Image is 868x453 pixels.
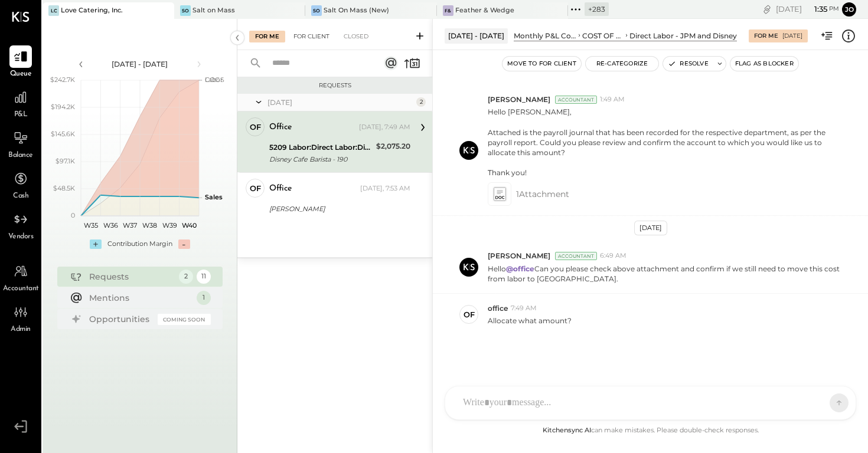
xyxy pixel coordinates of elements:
[8,232,34,242] span: Vendors
[1,260,41,294] a: Accountant
[582,31,624,41] div: COST OF GOODS SOLD (COGS)
[250,122,261,133] div: of
[761,3,773,15] div: copy link
[162,221,177,229] text: W39
[1,127,41,161] a: Balance
[634,221,667,235] div: [DATE]
[10,69,32,80] span: Queue
[180,5,191,16] div: So
[514,31,576,41] div: Monthly P&L Comparison
[804,4,827,15] span: 1 : 35
[192,6,235,15] div: Salt on Mass
[376,140,410,152] div: $2,075.20
[249,31,285,42] div: For Me
[107,239,172,249] div: Contribution Margin
[90,239,102,249] div: +
[629,31,737,41] div: Direct Labor - JPM and Disney
[488,264,840,284] p: Hello Can you please check above attachment and confirm if we still need to move this cost from l...
[338,31,374,42] div: Closed
[663,57,713,71] button: Resolve
[360,184,410,193] div: [DATE], 7:53 AM
[89,313,152,325] div: Opportunities
[205,75,223,84] text: Labor
[269,122,292,133] div: office
[359,123,410,132] div: [DATE], 7:49 AM
[90,59,190,69] div: [DATE] - [DATE]
[250,183,261,194] div: of
[506,264,534,273] strong: @office
[586,57,659,71] button: Re-Categorize
[178,239,190,249] div: -
[324,6,389,15] div: Salt On Mass (New)
[776,4,839,15] div: [DATE]
[1,168,41,202] a: Cash
[51,103,75,111] text: $194.2K
[1,86,41,120] a: P&L
[455,6,514,15] div: Feather & Wedge
[829,5,839,13] span: pm
[243,81,426,90] div: Requests
[11,324,31,335] span: Admin
[83,221,97,229] text: W35
[197,291,211,305] div: 1
[488,107,840,178] p: Hello [PERSON_NAME], Attached is the payroll journal that has been recorded for the respective de...
[754,32,778,40] div: For Me
[488,303,508,313] span: office
[269,183,292,195] div: office
[416,97,426,107] div: 2
[269,153,373,165] div: Disney Cafe Barista - 190
[3,284,39,294] span: Accountant
[600,95,625,104] span: 1:49 AM
[123,221,137,229] text: W37
[8,150,33,161] span: Balance
[585,2,609,16] div: + 283
[516,182,569,206] span: 1 Attachment
[267,97,413,107] div: [DATE]
[288,31,335,42] div: For Client
[89,271,173,283] div: Requests
[1,208,41,242] a: Vendors
[103,221,118,229] text: W36
[443,5,453,16] div: F&
[555,252,597,260] div: Accountant
[142,221,157,229] text: W38
[181,221,196,229] text: W40
[71,211,75,219] text: 0
[488,94,550,104] span: [PERSON_NAME]
[158,314,211,325] div: Coming Soon
[555,96,597,104] div: Accountant
[61,6,123,15] div: Love Catering, Inc.
[13,191,28,202] span: Cash
[53,184,75,192] text: $48.5K
[197,270,211,284] div: 11
[1,301,41,335] a: Admin
[502,57,581,71] button: Move to for client
[488,316,572,326] p: Allocate what amount?
[730,57,798,71] button: Flag as Blocker
[48,5,59,16] div: LC
[51,130,75,138] text: $145.6K
[511,304,537,313] span: 7:49 AM
[179,270,193,284] div: 2
[600,251,626,261] span: 6:49 AM
[56,157,75,165] text: $97.1K
[50,75,75,84] text: $242.7K
[89,292,191,304] div: Mentions
[445,28,508,43] div: [DATE] - [DATE]
[1,45,41,80] a: Queue
[205,193,223,201] text: Sales
[311,5,322,16] div: SO
[842,2,856,17] button: Jo
[782,32,802,40] div: [DATE]
[14,110,28,120] span: P&L
[488,251,550,261] span: [PERSON_NAME]
[269,142,373,153] div: 5209 Labor:Direct Labor:Direct Labor - JPM and Disney
[269,203,407,215] div: [PERSON_NAME]
[464,309,475,320] div: of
